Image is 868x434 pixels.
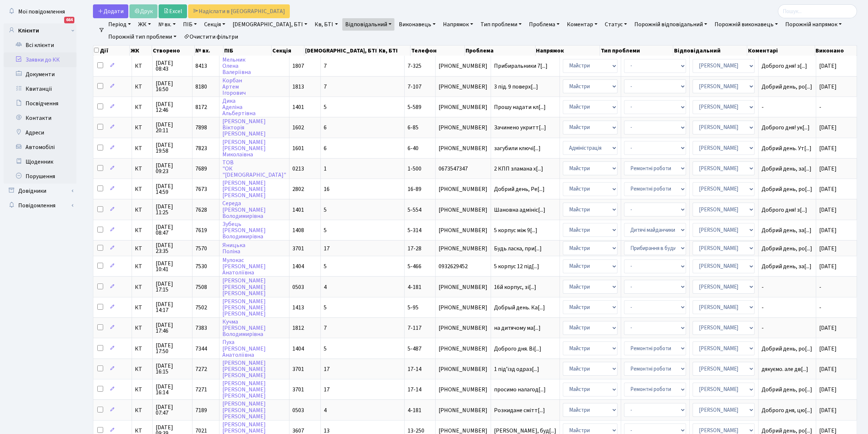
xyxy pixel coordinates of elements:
span: Доброго дня! ук[...] [762,124,810,132]
span: 5-487 [408,345,421,353]
span: [PHONE_NUMBER] [439,63,487,69]
span: Прошу надати кл[...] [494,103,546,111]
span: 6 [324,124,327,132]
input: Пошук... [778,4,857,18]
span: 1 [324,165,327,173]
a: Контакти [4,111,77,125]
span: 3701 [292,245,304,253]
span: КТ [135,325,149,331]
th: Телефон [410,46,465,56]
span: [DATE] 19:58 [156,142,189,154]
a: [PERSON_NAME][PERSON_NAME][PERSON_NAME] [222,400,266,421]
span: [PHONE_NUMBER] [439,84,487,90]
a: Клієнти [4,23,77,38]
a: Мулокас[PERSON_NAME]Анатоліївна [222,256,266,277]
span: - [762,305,813,310]
span: Додати [98,7,124,15]
span: 1812 [292,324,304,332]
span: [PHONE_NUMBER] [439,366,487,372]
a: ДикаАделінаАльбертівна [222,97,256,117]
span: Доброго дня! з[...] [762,62,807,70]
a: Повідомлення [4,198,77,213]
span: [DATE] 08:47 [156,224,189,236]
span: Добрий день, ро[...] [762,345,812,353]
span: 5-95 [408,304,419,312]
span: [DATE] 11:25 [156,204,189,215]
span: [DATE] 16:15 [156,363,189,375]
th: Кв, БТІ [378,46,411,56]
span: [DATE] [819,226,837,234]
span: 1413 [292,304,304,312]
span: 5 [324,226,327,234]
span: 1404 [292,262,304,270]
span: [DATE] 12:46 [156,101,189,113]
span: 0932629452 [439,263,487,269]
span: Будь ласка, при[...] [494,245,542,253]
a: Порожній виконавець [712,18,781,31]
span: КТ [135,227,149,233]
span: 7 [324,83,327,91]
span: КТ [135,387,149,392]
span: 7189 [195,406,207,414]
a: [PERSON_NAME][PERSON_NAME][PERSON_NAME] [222,359,266,379]
span: - [762,104,813,110]
span: КТ [135,207,149,213]
th: Секція [272,46,304,56]
span: 7898 [195,124,207,132]
span: 3 під. 9 поверх[...] [494,83,538,91]
span: 17 [324,365,330,373]
a: Квитанції [4,82,77,96]
span: дякуємо. але дв[...] [762,365,808,373]
a: Період [105,18,134,31]
a: ПІБ [180,18,200,31]
a: ТОВ"ОК"[DEMOGRAPHIC_DATA]" [222,159,286,179]
span: [DATE] 09:23 [156,163,189,174]
span: КТ [135,145,149,151]
span: Добрий день, за[...] [762,226,811,234]
span: 3701 [292,386,304,394]
span: [PHONE_NUMBER] [439,186,487,192]
a: [PERSON_NAME][PERSON_NAME]Миколаївна [222,138,266,159]
a: Додати [93,4,128,18]
span: 5 [324,206,327,214]
span: 7673 [195,185,207,193]
a: Кучма[PERSON_NAME]Володимирівна [222,318,266,338]
span: 5 [324,345,327,353]
th: Коментарі [747,46,815,56]
span: [DATE] 14:59 [156,183,189,195]
span: [PHONE_NUMBER] [439,227,487,233]
span: 7383 [195,324,207,332]
span: загубили ключі[...] [494,144,541,152]
th: Дії [93,46,130,56]
span: [DATE] [819,345,837,353]
span: 0503 [292,283,304,291]
span: Розкидане смітт[...] [494,406,545,414]
span: 0503 [292,406,304,414]
a: Напрямок [440,18,476,31]
span: [DATE] [819,245,837,253]
span: 1 підʼїзд одраз[...] [494,365,539,373]
span: [PHONE_NUMBER] [439,387,487,392]
span: 4 [324,406,327,414]
span: [DATE] [819,83,837,91]
span: 1601 [292,144,304,152]
span: 1404 [292,345,304,353]
span: [PHONE_NUMBER] [439,305,487,310]
span: Добрий день, ро[...] [762,185,812,193]
th: Тип проблеми [600,46,673,56]
span: 1813 [292,83,304,91]
span: 7272 [195,365,207,373]
span: 16-89 [408,185,421,193]
a: [PERSON_NAME][PERSON_NAME][PERSON_NAME] [222,277,266,297]
span: КТ [135,186,149,192]
a: [PERSON_NAME][PERSON_NAME][PERSON_NAME] [222,379,266,400]
span: [DATE] 16:14 [156,384,189,395]
span: [DATE] 20:11 [156,122,189,133]
span: 7619 [195,226,207,234]
span: на дитячому ма[...] [494,324,541,332]
span: - [762,325,813,331]
span: [DATE] 07:47 [156,404,189,416]
span: [DATE] [819,185,837,193]
span: КТ [135,166,149,172]
span: 7823 [195,144,207,152]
